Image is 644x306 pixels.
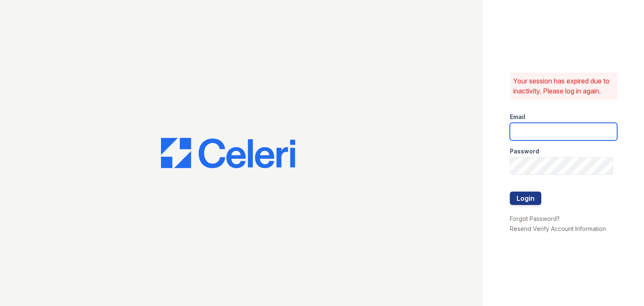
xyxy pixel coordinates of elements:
p: Your session has expired due to inactivity. Please log in again. [513,76,614,96]
label: Password [510,147,539,156]
img: CE_Logo_Blue-a8612792a0a2168367f1c8372b55b34899dd931a85d93a1a3d3e32e68fde9ad4.png [161,138,295,168]
button: Login [510,192,541,205]
a: Forgot Password? [510,215,560,222]
label: Email [510,113,525,121]
a: Resend Verify Account Information [510,225,606,232]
